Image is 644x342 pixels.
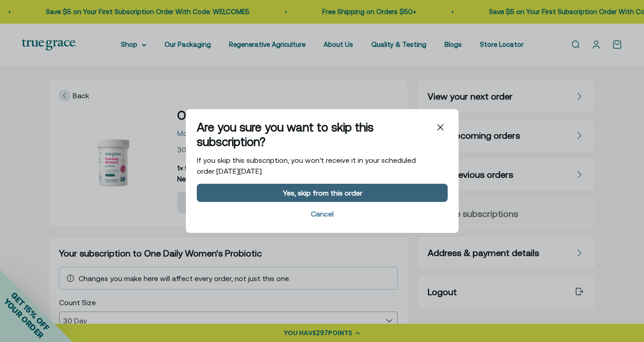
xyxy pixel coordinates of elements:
[197,184,448,202] button: Yes, skip from this order
[197,206,448,222] span: Cancel
[197,120,433,149] h1: Are you sure you want to skip this subscription?
[282,189,362,196] div: Yes, skip from this order
[433,120,448,135] span: Close
[311,210,334,217] div: Cancel
[197,156,416,175] span: If you skip this subscription, you won’t receive it in your scheduled order [DATE][DATE].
